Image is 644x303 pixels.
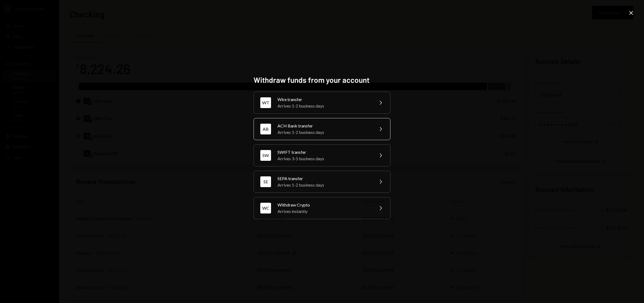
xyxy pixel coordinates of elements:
div: Arrives 1-2 business days [277,103,371,109]
div: SE [260,176,271,187]
div: Arrives 3-5 business days [277,155,371,162]
button: SESEPA transferArrives 1-2 business days [254,171,390,193]
div: SWIFT transfer [277,149,371,155]
h2: Withdraw funds from your account [254,75,390,85]
div: Arrives 1-2 business days [277,182,371,188]
div: ACH Bank transfer [277,123,371,129]
div: WT [260,97,271,108]
button: WTWire transferArrives 1-2 business days [254,92,390,114]
button: WCWithdraw CryptoArrives instantly [254,197,390,219]
div: Arrives instantly [277,208,371,215]
div: SEPA transfer [277,175,371,182]
div: Wire transfer [277,96,371,103]
button: ABACH Bank transferArrives 1-2 business days [254,118,390,140]
div: WC [260,203,271,213]
div: AB [260,124,271,134]
div: SW [260,150,271,161]
div: Arrives 1-2 business days [277,129,371,136]
button: SWSWIFT transferArrives 3-5 business days [254,144,390,166]
div: Withdraw Crypto [277,202,371,208]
